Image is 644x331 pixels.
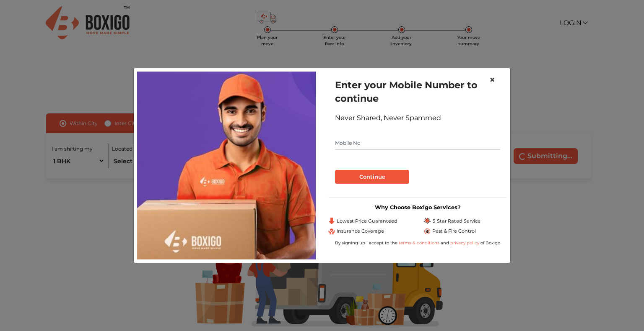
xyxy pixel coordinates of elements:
input: Mobile No [335,136,500,150]
button: Continue [335,170,409,184]
button: Close [483,68,502,92]
span: × [489,74,495,86]
img: relocation-img [137,72,316,259]
div: Never Shared, Never Spammed [335,113,500,123]
span: Lowest Price Guaranteed [337,218,397,225]
a: terms & conditions [399,240,441,246]
h1: Enter your Mobile Number to continue [335,78,500,105]
div: By signing up I accept to the and of Boxigo [328,240,507,246]
span: 5 Star Rated Service [432,218,480,225]
h3: Why Choose Boxigo Services? [328,204,507,210]
span: Insurance Coverage [337,228,384,235]
a: privacy policy [449,240,480,246]
span: Pest & Fire Control [432,228,476,235]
